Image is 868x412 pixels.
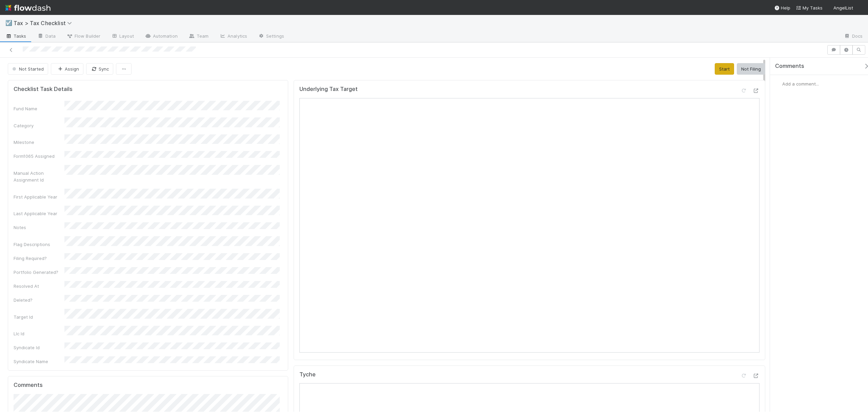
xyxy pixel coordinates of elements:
div: Resolved At [14,283,64,289]
a: Layout [106,31,139,42]
a: Docs [839,31,868,42]
h5: Comments [14,382,282,389]
img: logo-inverted-e16ddd16eac7371096b0.svg [5,2,51,14]
div: Llc Id [14,330,64,337]
a: Settings [253,31,290,42]
span: ☑️ [5,20,12,26]
a: My Tasks [796,4,823,11]
div: Help [774,4,790,11]
a: Analytics [214,31,253,42]
div: Manual Action Assignment Id [14,170,64,183]
div: Portfolio Generated? [14,269,64,276]
div: Deleted? [14,297,64,303]
div: Fund Name [14,105,64,112]
span: AngelList [833,5,853,11]
div: Form1065 Assigned [14,153,64,160]
div: First Applicable Year [14,193,64,200]
div: Notes [14,224,64,231]
a: Team [183,31,214,42]
button: Not Filing [737,63,765,75]
div: Milestone [14,139,64,146]
button: Assign [51,63,83,75]
span: Add a comment... [782,81,819,87]
span: Tasks [5,33,26,39]
a: Flow Builder [61,31,106,42]
div: Category [14,122,64,129]
span: Flow Builder [66,33,100,39]
button: Sync [86,63,113,75]
h5: Tyche [299,371,316,378]
span: My Tasks [796,5,823,11]
div: Flag Descriptions [14,241,64,248]
div: Syndicate Id [14,344,64,351]
div: Last Applicable Year [14,210,64,217]
span: Tax > Tax Checklist [14,20,75,26]
a: Automation [139,31,183,42]
button: Start [715,63,734,75]
span: Comments [775,63,804,70]
img: avatar_d45d11ee-0024-4901-936f-9df0a9cc3b4e.png [775,80,782,87]
div: Syndicate Name [14,358,64,365]
h5: Checklist Task Details [14,86,73,93]
div: Target Id [14,314,64,320]
a: Data [32,31,61,42]
img: avatar_d45d11ee-0024-4901-936f-9df0a9cc3b4e.png [856,5,863,12]
div: Filing Required? [14,255,64,262]
h5: Underlying Tax Target [299,86,358,93]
